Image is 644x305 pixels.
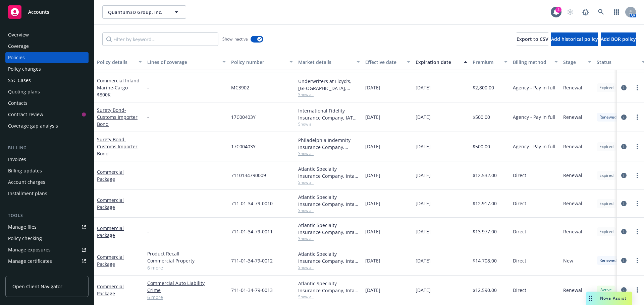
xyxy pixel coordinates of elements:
span: - [147,200,149,207]
div: Tools [5,212,89,219]
input: Filter by keyword... [102,32,218,46]
a: Commercial Inland Marine [97,77,140,98]
span: Accounts [28,9,49,15]
a: Commercial Package [97,169,124,182]
span: $12,532.00 [473,172,497,179]
span: Agency - Pay in full [513,143,555,150]
div: Atlantic Specialty Insurance Company, Intact Insurance [298,165,360,179]
a: more [633,84,641,92]
span: Show inactive [222,36,248,42]
button: Market details [296,54,363,70]
div: International Fidelity Insurance Company, IAT Insurance Group [298,107,360,121]
a: Surety Bond [97,136,138,157]
a: Invoices [5,154,89,165]
span: $14,708.00 [473,257,497,264]
span: - [147,84,149,91]
span: [DATE] [365,172,380,179]
span: [DATE] [365,143,380,150]
span: Add BOR policy [601,36,636,42]
span: 7110134790009 [231,172,266,179]
div: Underwriters at Lloyd's, [GEOGRAPHIC_DATA], [PERSON_NAME] of [GEOGRAPHIC_DATA], [PERSON_NAME] Cargo [298,78,360,92]
a: circleInformation [620,113,628,121]
a: Quoting plans [5,86,89,97]
span: Renewed [599,257,616,263]
div: Policy number [231,59,285,66]
div: Market details [298,59,353,66]
div: Manage files [8,222,37,232]
span: [DATE] [416,257,431,264]
span: Add historical policy [551,36,598,42]
span: Active [599,287,613,293]
span: Renewal [563,113,582,121]
span: Renewed [599,114,616,120]
span: $12,590.00 [473,287,497,294]
a: Commercial Property [147,257,226,264]
span: $500.00 [473,113,490,121]
a: Crime [147,287,226,294]
div: Invoices [8,154,26,165]
span: $500.00 [473,143,490,150]
span: Show all [298,236,360,241]
span: New [563,257,573,264]
button: Expiration date [413,54,470,70]
div: 4 [555,7,561,13]
span: 711-01-34-79-0013 [231,287,273,294]
span: Show all [298,264,360,270]
button: Quantum3D Group, Inc. [102,5,186,19]
div: Quoting plans [8,86,40,97]
a: 6 more [147,294,226,301]
div: Contract review [8,109,43,120]
div: Manage exposures [8,244,51,255]
span: 17C00403Y [231,113,256,121]
div: Manage certificates [8,256,52,266]
div: Effective date [365,59,403,66]
span: [DATE] [365,200,380,207]
span: $13,977.00 [473,228,497,235]
a: Policy changes [5,64,89,74]
a: Start snowing [563,5,577,19]
button: Export to CSV [517,32,548,46]
span: Expired [599,229,613,235]
span: 711-01-34-79-0011 [231,228,273,235]
span: $2,800.00 [473,84,494,91]
a: Commercial Auto Liability [147,280,226,287]
span: [DATE] [416,84,431,91]
a: circleInformation [620,228,628,236]
button: Lines of coverage [145,54,228,70]
a: Overview [5,29,89,40]
span: Show all [298,121,360,127]
div: Billing updates [8,165,42,176]
a: circleInformation [620,84,628,92]
span: $12,917.00 [473,200,497,207]
button: Add BOR policy [601,32,636,46]
span: Renewal [563,143,582,150]
a: Manage claims [5,267,89,278]
span: Open Client Navigator [12,283,62,290]
span: [DATE] [416,228,431,235]
span: Show all [298,294,360,300]
span: Show all [298,208,360,213]
a: more [633,200,641,208]
span: Manage exposures [5,244,89,255]
a: Policies [5,52,89,63]
span: Expired [599,172,613,178]
div: Philadelphia Indemnity Insurance Company, Philadelphia Insurance Companies, CA [PERSON_NAME] & Co... [298,137,360,151]
button: Add historical policy [551,32,598,46]
button: Billing method [510,54,560,70]
div: Policy changes [8,64,41,74]
div: Lines of coverage [147,59,218,66]
div: Installment plans [8,188,47,199]
span: [DATE] [416,200,431,207]
a: circleInformation [620,286,628,294]
div: Status [597,59,638,66]
span: Direct [513,287,526,294]
a: Commercial Package [97,283,124,297]
a: more [633,228,641,236]
span: Renewal [563,172,582,179]
a: circleInformation [620,200,628,208]
a: circleInformation [620,171,628,179]
button: Premium [470,54,510,70]
span: Expired [599,85,613,91]
span: Quantum3D Group, Inc. [108,9,166,16]
span: 17C00403Y [231,143,256,150]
